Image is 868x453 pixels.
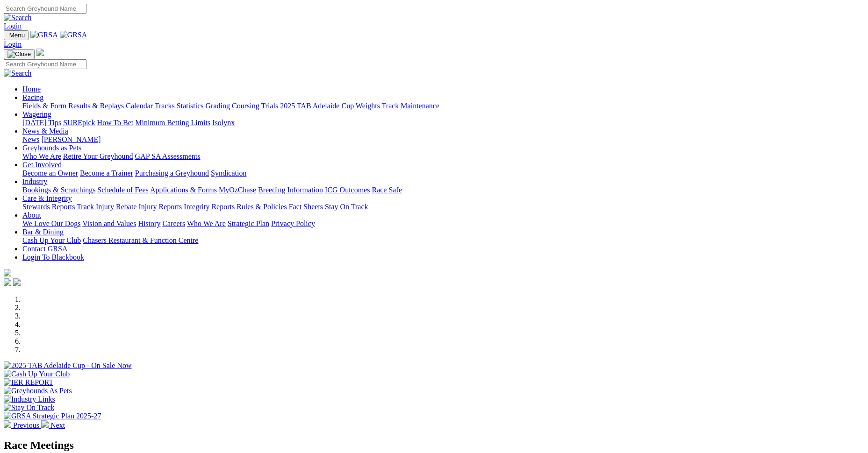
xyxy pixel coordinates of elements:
[22,85,41,93] a: Home
[289,203,323,211] a: Fact Sheets
[22,236,81,244] a: Cash Up Your Club
[22,152,864,161] div: Greyhounds as Pets
[41,420,49,428] img: chevron-right-pager-white.svg
[63,152,133,160] a: Retire Your Greyhound
[80,169,133,177] a: Become a Trainer
[219,186,256,194] a: MyOzChase
[135,152,201,160] a: GAP SA Assessments
[4,40,22,48] a: Login
[22,228,64,236] a: Bar & Dining
[13,278,21,286] img: twitter.svg
[63,119,95,127] a: SUREpick
[135,169,209,177] a: Purchasing a Greyhound
[4,59,86,69] input: Search
[325,203,368,211] a: Stay On Track
[22,119,61,127] a: [DATE] Tips
[9,32,25,39] span: Menu
[382,102,439,110] a: Track Maintenance
[4,378,53,387] img: IER REPORT
[184,203,235,211] a: Integrity Reports
[4,4,86,14] input: Search
[271,219,315,227] a: Privacy Policy
[4,49,35,59] button: Toggle navigation
[261,102,278,110] a: Trials
[228,219,269,227] a: Strategic Plan
[60,31,87,39] img: GRSA
[22,110,51,118] a: Wagering
[177,102,204,110] a: Statistics
[22,245,67,253] a: Contact GRSA
[138,203,182,211] a: Injury Reports
[22,169,864,177] div: Get Involved
[356,102,380,110] a: Weights
[237,203,287,211] a: Rules & Policies
[22,152,61,160] a: Who We Are
[13,421,39,429] span: Previous
[4,278,11,286] img: facebook.svg
[22,203,864,211] div: Care & Integrity
[22,135,39,143] a: News
[22,169,78,177] a: Become an Owner
[82,219,136,227] a: Vision and Values
[22,161,62,169] a: Get Involved
[22,144,81,152] a: Greyhounds as Pets
[162,219,185,227] a: Careers
[41,421,65,429] a: Next
[30,31,58,39] img: GRSA
[22,177,47,185] a: Industry
[280,102,354,110] a: 2025 TAB Adelaide Cup
[187,219,226,227] a: Who We Are
[22,219,80,227] a: We Love Our Dogs
[4,420,11,428] img: chevron-left-pager-white.svg
[22,102,66,110] a: Fields & Form
[135,119,210,127] a: Minimum Betting Limits
[22,127,68,135] a: News & Media
[97,186,148,194] a: Schedule of Fees
[4,22,22,30] a: Login
[4,439,864,452] h2: Race Meetings
[36,49,44,56] img: logo-grsa-white.png
[22,102,864,110] div: Racing
[4,14,32,22] img: Search
[22,135,864,144] div: News & Media
[77,203,136,211] a: Track Injury Rebate
[68,102,124,110] a: Results & Replays
[22,253,84,261] a: Login To Blackbook
[232,102,259,110] a: Coursing
[4,387,72,395] img: Greyhounds As Pets
[155,102,175,110] a: Tracks
[4,421,41,429] a: Previous
[22,236,864,245] div: Bar & Dining
[22,186,95,194] a: Bookings & Scratchings
[126,102,153,110] a: Calendar
[22,186,864,194] div: Industry
[7,50,31,58] img: Close
[4,30,29,40] button: Toggle navigation
[22,203,75,211] a: Stewards Reports
[4,403,54,412] img: Stay On Track
[211,169,246,177] a: Syndication
[258,186,323,194] a: Breeding Information
[372,186,402,194] a: Race Safe
[325,186,370,194] a: ICG Outcomes
[4,412,101,420] img: GRSA Strategic Plan 2025-27
[22,219,864,228] div: About
[4,370,70,378] img: Cash Up Your Club
[4,69,32,78] img: Search
[212,119,235,127] a: Isolynx
[50,421,65,429] span: Next
[22,119,864,127] div: Wagering
[83,236,198,244] a: Chasers Restaurant & Function Centre
[4,361,132,370] img: 2025 TAB Adelaide Cup - On Sale Now
[150,186,217,194] a: Applications & Forms
[206,102,230,110] a: Grading
[22,194,72,202] a: Care & Integrity
[4,269,11,276] img: logo-grsa-white.png
[4,395,55,403] img: Industry Links
[138,219,160,227] a: History
[97,119,134,127] a: How To Bet
[41,135,100,143] a: [PERSON_NAME]
[22,93,43,101] a: Racing
[22,211,41,219] a: About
